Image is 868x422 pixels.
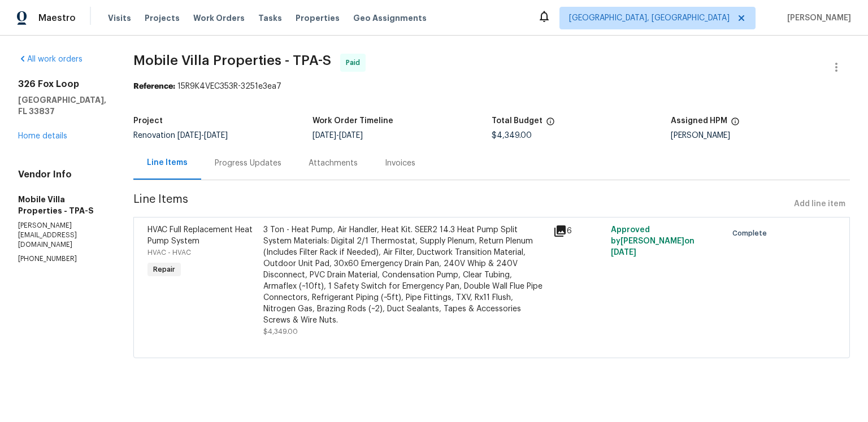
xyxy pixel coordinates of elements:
span: Renovation [133,132,228,140]
span: [DATE] [611,249,636,256]
span: Mobile Villa Properties - TPA-S [133,54,331,67]
span: [PERSON_NAME] [783,12,851,24]
p: [PERSON_NAME][EMAIL_ADDRESS][DOMAIN_NAME] [18,221,106,250]
span: - [313,132,363,140]
span: HVAC Full Replacement Heat Pump System [147,226,253,245]
span: Approved by [PERSON_NAME] on [611,226,695,256]
a: Home details [18,132,67,140]
span: $4,349.00 [492,132,532,140]
div: 6 [553,224,604,238]
h5: [GEOGRAPHIC_DATA], FL 33837 [18,94,106,117]
h5: Total Budget [492,117,542,125]
span: The hpm assigned to this work order. [731,117,740,132]
span: - [177,132,228,140]
span: [DATE] [339,132,363,140]
h2: 326 Fox Loop [18,79,106,90]
a: All work orders [18,55,83,63]
span: Visits [108,12,131,24]
div: Invoices [385,158,415,169]
span: [GEOGRAPHIC_DATA], [GEOGRAPHIC_DATA] [569,12,730,24]
div: 15R9K4VEC353R-3251e3ea7 [133,81,850,92]
span: Work Orders [193,12,245,24]
h5: Mobile Villa Properties - TPA-S [18,194,106,216]
span: Properties [296,12,340,24]
span: HVAC - HVAC [147,249,191,256]
span: Complete [732,228,771,239]
span: Projects [145,12,180,24]
span: [DATE] [313,132,336,140]
span: Geo Assignments [353,12,427,24]
span: [DATE] [204,132,228,140]
h4: Vendor Info [18,169,106,180]
h5: Assigned HPM [671,117,727,125]
div: Line Items [147,157,188,168]
span: $4,349.00 [263,328,298,335]
h5: Project [133,117,163,125]
span: [DATE] [177,132,201,140]
span: Tasks [258,14,282,22]
div: Attachments [309,158,358,169]
h5: Work Order Timeline [313,117,393,125]
div: Progress Updates [215,158,281,169]
span: Maestro [38,12,76,24]
span: Repair [149,264,180,275]
span: Paid [346,57,364,68]
p: [PHONE_NUMBER] [18,254,106,264]
span: Line Items [133,194,789,215]
b: Reference: [133,82,175,90]
div: [PERSON_NAME] [671,132,850,140]
span: The total cost of line items that have been proposed by Opendoor. This sum includes line items th... [546,117,555,132]
div: 3 Ton - Heat Pump, Air Handler, Heat Kit. SEER2 14.3 Heat Pump Split System Materials: Digital 2/... [263,224,546,326]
